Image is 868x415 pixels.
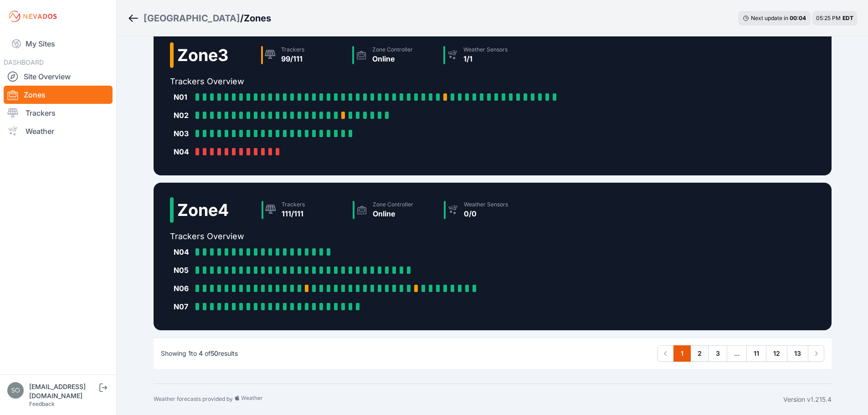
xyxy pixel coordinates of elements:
[373,201,413,208] div: Zone Controller
[464,201,508,208] div: Weather Sensors
[464,208,508,219] div: 0/0
[463,46,508,53] div: Weather Sensors
[440,42,531,68] a: Weather Sensors1/1
[690,345,709,362] a: 2
[174,301,192,312] div: N07
[170,230,531,243] h2: Trackers Overview
[128,6,271,30] nav: Breadcrumb
[211,349,218,357] span: 50
[144,12,240,25] a: [GEOGRAPHIC_DATA]
[170,75,564,88] h2: Trackers Overview
[816,15,841,21] span: 05:25 PM
[282,208,305,219] div: 111/111
[174,92,192,102] div: N01
[154,395,783,404] div: Weather forecasts provided by
[188,349,191,357] span: 1
[29,400,55,407] a: Feedback
[282,201,305,208] div: Trackers
[4,104,113,122] a: Trackers
[4,58,44,66] span: DASHBOARD
[373,208,413,219] div: Online
[174,283,192,294] div: N06
[7,9,58,24] img: Nevados
[161,349,238,358] p: Showing to of results
[4,33,113,55] a: My Sites
[4,67,113,86] a: Site Overview
[174,110,192,121] div: N02
[751,15,788,21] span: Next update in
[4,86,113,104] a: Zones
[787,345,808,362] a: 13
[727,345,747,362] span: ...
[657,345,824,362] nav: Pagination
[372,53,413,64] div: Online
[746,345,766,362] a: 11
[257,42,349,68] a: Trackers99/111
[174,146,192,157] div: N04
[281,53,304,64] div: 99/111
[4,122,113,140] a: Weather
[790,15,806,22] div: 00 : 04
[281,46,304,53] div: Trackers
[673,345,691,362] a: 1
[174,128,192,139] div: N03
[174,265,192,276] div: N05
[783,395,832,404] div: Version v1.215.4
[709,345,727,362] a: 3
[177,201,229,219] h2: Zone 4
[440,197,531,223] a: Weather Sensors0/0
[258,197,349,223] a: Trackers111/111
[842,15,853,21] span: EDT
[240,12,244,25] span: /
[766,345,787,362] a: 12
[7,382,24,399] img: solarae@invenergy.com
[244,12,271,25] h3: Zones
[463,53,508,64] div: 1/1
[174,246,192,257] div: N04
[29,382,98,400] div: [EMAIL_ADDRESS][DOMAIN_NAME]
[177,46,228,64] h2: Zone 3
[372,46,413,53] div: Zone Controller
[199,349,203,357] span: 4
